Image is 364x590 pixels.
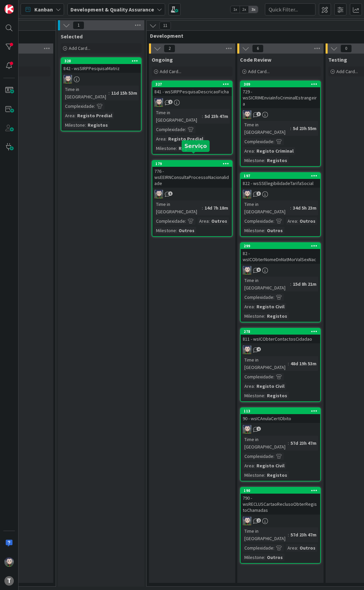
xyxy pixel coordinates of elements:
[152,87,232,96] div: 841 - wsSIRPPesquisaDescricaoFicha
[243,200,290,215] div: Time in [GEOGRAPHIC_DATA]
[154,126,185,133] div: Complexidade
[240,6,249,13] span: 2x
[288,531,289,538] span: :
[243,312,264,320] div: Milestone
[240,81,321,167] a: 309729 - wsSICRIMEnviaInfoCriminalEstrangeiraLSTime in [GEOGRAPHIC_DATA]:5d 23h 55mComplexidade:A...
[69,45,90,51] span: Add Card...
[164,44,175,53] span: 2
[61,75,141,84] div: LS
[94,102,95,110] span: :
[255,147,295,155] div: Registo Criminal
[202,204,203,212] span: :
[243,303,254,310] div: Area
[244,244,320,248] div: 299
[240,172,321,237] a: 197822 - wsSSElegibilidadeTarifaSocialLSTime in [GEOGRAPHIC_DATA]:34d 5h 23mComplexidade:Area:Out...
[198,217,209,225] div: Area
[152,81,233,155] a: 327841 - wsSIRPPesquisaDescricaoFichaLSTime in [GEOGRAPHIC_DATA]:5d 23h 47mComplexidade:Area:Regi...
[85,121,86,129] span: :
[243,382,254,390] div: Area
[244,82,320,87] div: 309
[243,462,254,469] div: Area
[240,407,321,482] a: 11390 - wsICAnulaCertObitoLSTime in [GEOGRAPHIC_DATA]:57d 23h 47mComplexidade:Area:Registo CivilM...
[74,112,75,119] span: :
[231,6,240,13] span: 1x
[4,557,14,567] img: LS
[297,544,298,552] span: :
[176,145,177,152] span: :
[63,112,74,119] div: Area
[265,3,315,15] input: Quick Filter...
[241,408,320,423] div: 11390 - wsICAnulaCertObito
[241,179,320,188] div: 822 - wsSSElegibilidadeTarifaSocial
[155,161,232,166] div: 179
[152,190,232,198] div: LS
[328,56,347,63] span: Testing
[152,81,232,87] div: 327
[298,217,317,225] div: Outros
[289,439,318,447] div: 57d 23h 47m
[73,21,84,29] span: 1
[241,329,320,343] div: 278811 - wsICObterContactosCidadao
[152,81,232,96] div: 327841 - wsSIRPPesquisaDescricaoFicha
[265,554,284,561] div: Outros
[202,113,203,120] span: :
[241,173,320,188] div: 197822 - wsSSElegibilidadeTarifaSocial
[61,64,141,73] div: 842 - wsSIRPPesquisaMatriz
[243,190,251,198] img: LS
[243,293,273,301] div: Complexidade
[254,382,255,390] span: :
[210,217,229,225] div: Outros
[243,110,251,119] img: LS
[154,145,176,152] div: Milestone
[152,161,232,167] div: 179
[243,373,273,380] div: Complexidade
[241,243,320,249] div: 299
[241,173,320,179] div: 197
[209,217,210,225] span: :
[86,121,110,129] div: Registos
[241,87,320,108] div: 729 - wsSICRIMEnviaInfoCriminalEstrangeira
[286,544,297,552] div: Area
[64,59,141,63] div: 328
[166,135,205,143] div: Registo Predial
[273,453,274,460] span: :
[184,143,207,149] h5: Serviço
[244,329,320,334] div: 278
[154,227,176,234] div: Milestone
[254,303,255,310] span: :
[265,312,289,320] div: Registos
[243,138,273,145] div: Complexidade
[185,126,186,133] span: :
[241,494,320,515] div: 790 - wsRECLUSCartaoReclusoObterRegistoChamadas
[154,135,165,143] div: Area
[75,112,114,119] div: Registo Predial
[241,266,320,275] div: LS
[165,135,166,143] span: :
[243,356,288,371] div: Time in [GEOGRAPHIC_DATA]
[241,190,320,198] div: LS
[176,227,177,234] span: :
[152,56,173,63] span: Ongoing
[265,157,289,164] div: Registos
[264,392,265,399] span: :
[243,436,288,451] div: Time in [GEOGRAPHIC_DATA]
[254,462,255,469] span: :
[243,345,251,354] img: LS
[248,68,270,74] span: Add Card...
[264,471,265,479] span: :
[240,328,321,402] a: 278811 - wsICObterContactosCidadaoLSTime in [GEOGRAPHIC_DATA]:48d 19h 53mComplexidade:Area:Regist...
[252,44,264,53] span: 6
[241,81,320,108] div: 309729 - wsSICRIMEnviaInfoCriminalEstrangeira
[291,280,318,288] div: 15d 8h 21m
[177,227,196,234] div: Outros
[256,347,261,351] span: 4
[286,217,297,225] div: Area
[291,204,318,212] div: 34d 5h 23m
[159,22,171,30] span: 11
[255,462,286,469] div: Registo Civil
[241,345,320,354] div: LS
[241,81,320,87] div: 309
[243,266,251,275] img: LS
[243,453,273,460] div: Complexidade
[241,488,320,494] div: 190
